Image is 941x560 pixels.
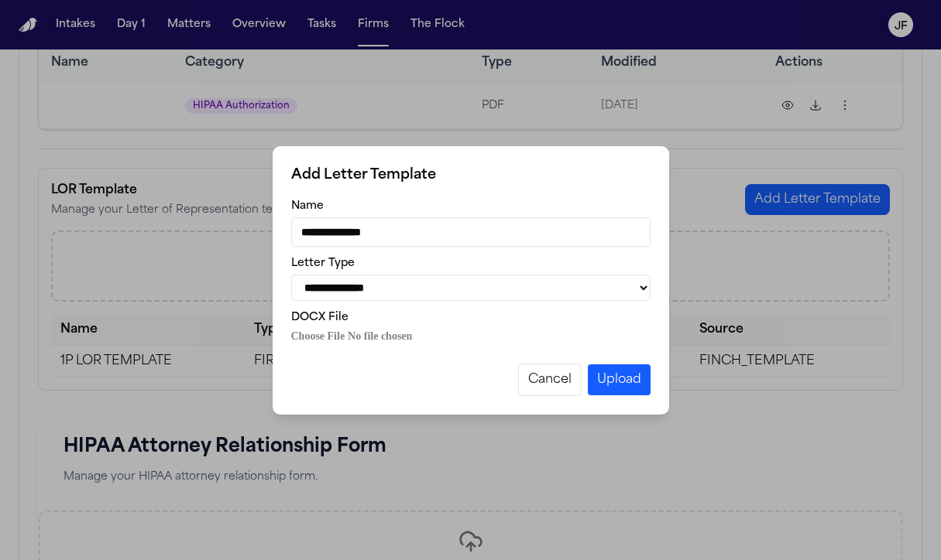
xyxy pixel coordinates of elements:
button: Cancel [518,364,582,396]
h3: Add Letter Template [291,165,651,186]
label: Name [291,199,651,247]
button: Upload [588,364,651,395]
input: Name [291,217,651,247]
label: DOCX File [291,310,651,345]
select: Letter Type [291,275,651,301]
input: DOCX File [291,329,651,344]
label: Letter Type [291,256,651,301]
